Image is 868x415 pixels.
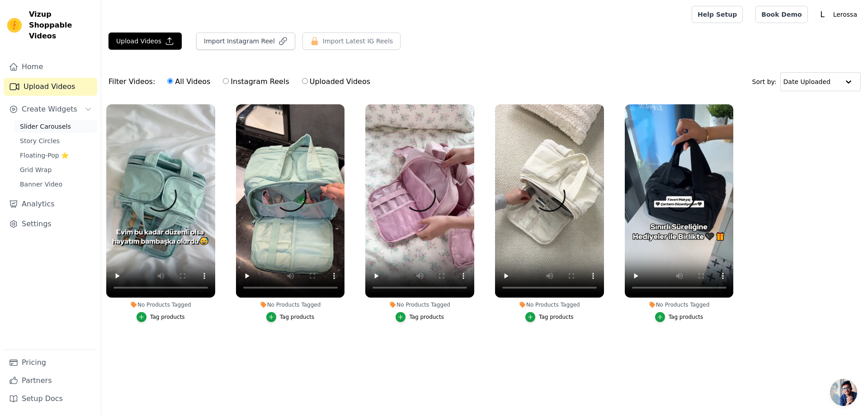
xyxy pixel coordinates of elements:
div: No Products Tagged [106,301,215,308]
div: Tag products [669,313,703,321]
div: No Products Tagged [236,301,345,308]
a: Setup Docs [4,390,97,408]
button: L Lerossa [815,6,861,23]
div: No Products Tagged [365,301,474,308]
a: Upload Videos [4,78,97,96]
a: Help Setup [692,6,743,23]
a: Partners [4,372,97,390]
a: Slider Carousels [14,120,97,133]
span: Banner Video [20,180,62,189]
div: No Products Tagged [625,301,734,308]
div: Tag products [409,313,444,321]
p: Lerossa [830,6,861,23]
button: Upload Videos [108,33,182,50]
button: Create Widgets [4,100,97,118]
text: L [820,10,825,19]
span: Import Latest IG Reels [323,37,393,46]
button: Import Instagram Reel [196,33,295,50]
div: Tag products [539,313,574,321]
a: Açık sohbet [830,379,857,406]
a: Book Demo [755,6,807,23]
span: Story Circles [20,136,60,145]
a: Pricing [4,354,97,372]
input: All Videos [167,78,173,84]
span: Grid Wrap [20,165,52,174]
button: Import Latest IG Reels [302,33,401,50]
label: Uploaded Videos [302,76,371,88]
input: Uploaded Videos [302,78,308,84]
div: No Products Tagged [495,301,604,308]
span: Slider Carousels [20,122,71,131]
div: Filter Videos: [108,71,375,92]
a: Settings [4,215,97,233]
a: Banner Video [14,178,97,191]
img: Vizup [7,18,22,33]
button: Tag products [266,312,315,322]
a: Grid Wrap [14,163,97,176]
a: Story Circles [14,135,97,147]
button: Tag products [525,312,574,322]
div: Tag products [150,313,185,321]
input: Instagram Reels [223,78,229,84]
button: Tag products [396,312,444,322]
label: Instagram Reels [222,76,289,88]
a: Floating-Pop ⭐ [14,149,97,162]
div: Tag products [280,313,315,321]
span: Floating-Pop ⭐ [20,151,69,160]
button: Tag products [137,312,185,322]
span: Vizup Shoppable Videos [29,9,94,42]
label: All Videos [167,76,211,88]
div: Sort by: [752,72,861,91]
span: Create Widgets [22,104,77,115]
a: Analytics [4,195,97,213]
a: Home [4,58,97,76]
button: Tag products [655,312,703,322]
